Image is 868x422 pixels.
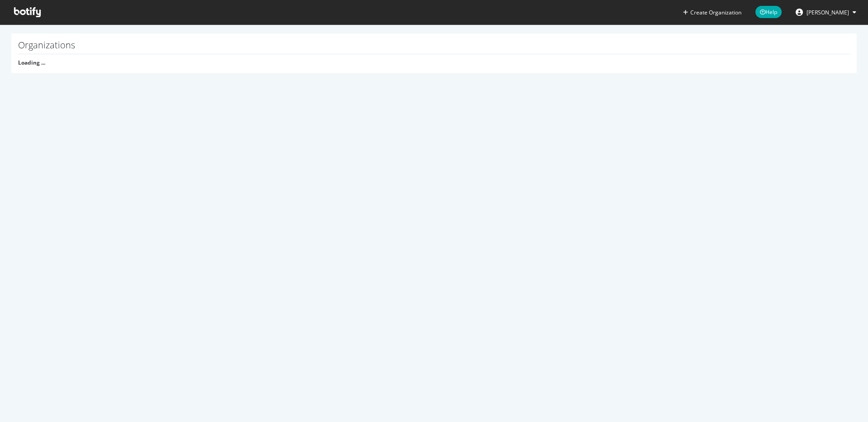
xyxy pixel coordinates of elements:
[788,5,863,19] button: [PERSON_NAME]
[18,40,850,54] h1: Organizations
[755,6,782,18] span: Help
[18,59,45,66] strong: Loading ...
[807,9,849,16] span: Elena Tylaweny Tuseo
[683,8,742,17] button: Create Organization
